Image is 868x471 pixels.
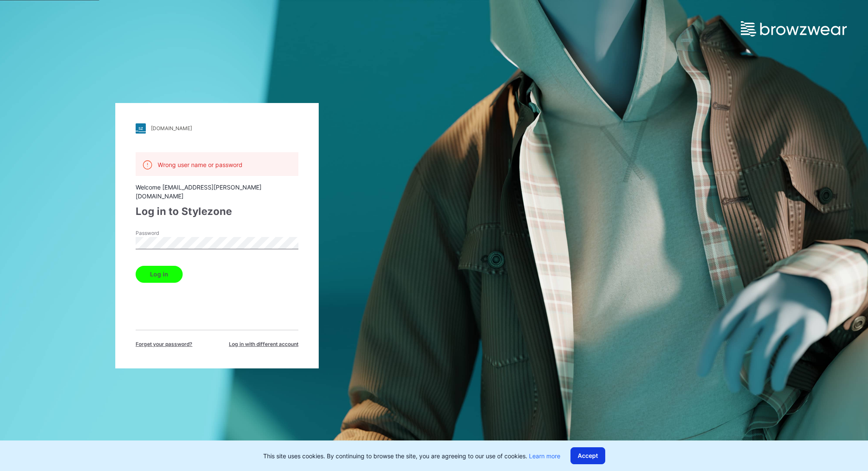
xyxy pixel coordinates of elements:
p: This site uses cookies. By continuing to browse the site, you are agreeing to our use of cookies. [263,451,560,460]
div: Log in to Stylezone [136,204,298,219]
button: Log in [136,266,183,283]
span: Forget your password? [136,340,192,348]
label: Password [136,229,195,237]
img: alert.76a3ded3c87c6ed799a365e1fca291d4.svg [142,160,153,170]
span: Log in with different account [229,340,298,348]
a: [DOMAIN_NAME] [136,123,298,134]
div: [DOMAIN_NAME] [151,125,192,131]
p: Wrong user name or password [158,160,242,169]
button: Accept [570,447,605,464]
img: browzwear-logo.e42bd6dac1945053ebaf764b6aa21510.svg [741,21,847,36]
a: Learn more [529,452,560,460]
div: Welcome [EMAIL_ADDRESS][PERSON_NAME][DOMAIN_NAME] [136,183,298,201]
img: stylezone-logo.562084cfcfab977791bfbf7441f1a819.svg [136,123,146,134]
